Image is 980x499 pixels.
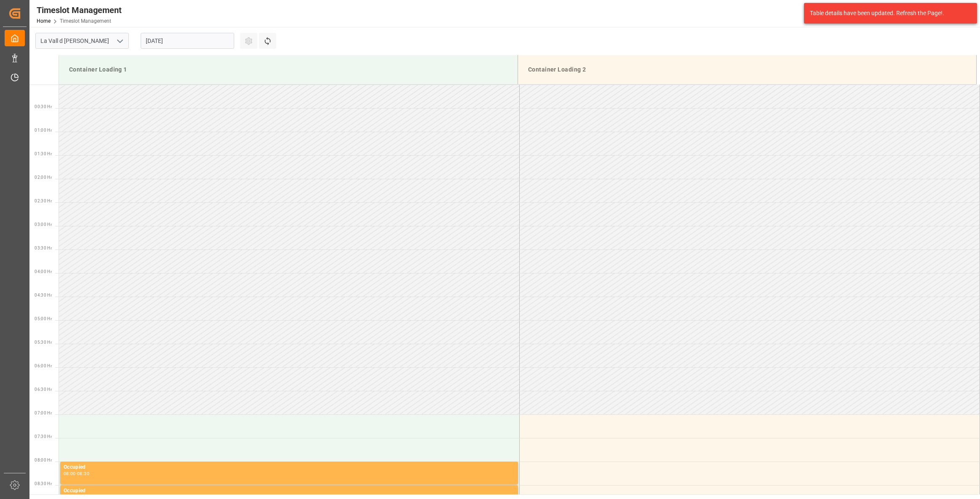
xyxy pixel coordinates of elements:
span: 03:30 Hr [35,246,52,250]
div: Table details have been updated. Refresh the Page!. [810,9,965,18]
a: Home [37,18,51,24]
div: Occupied [64,487,515,495]
input: DD.MM.YYYY [141,33,234,49]
span: 02:30 Hr [35,199,52,203]
span: 05:30 Hr [35,340,52,345]
span: 08:30 Hr [35,481,52,486]
span: 05:00 Hr [35,316,52,321]
span: 04:00 Hr [35,269,52,274]
div: Occupied [64,463,515,472]
span: 06:00 Hr [35,364,52,368]
span: 00:30 Hr [35,104,52,109]
button: open menu [113,35,126,48]
div: 08:00 [64,472,76,475]
div: - [76,472,77,475]
span: 01:00 Hr [35,128,52,133]
span: 03:00 Hr [35,222,52,227]
div: Container Loading 2 [525,62,969,77]
div: Timeslot Management [37,4,122,16]
span: 01:30 Hr [35,151,52,156]
span: 08:00 Hr [35,458,52,462]
span: 04:30 Hr [35,293,52,297]
input: Type to search/select [35,33,129,49]
span: 07:00 Hr [35,411,52,415]
div: 08:30 [77,472,89,475]
span: 06:30 Hr [35,387,52,392]
div: Container Loading 1 [66,62,511,77]
span: 07:30 Hr [35,434,52,439]
span: 02:00 Hr [35,175,52,180]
